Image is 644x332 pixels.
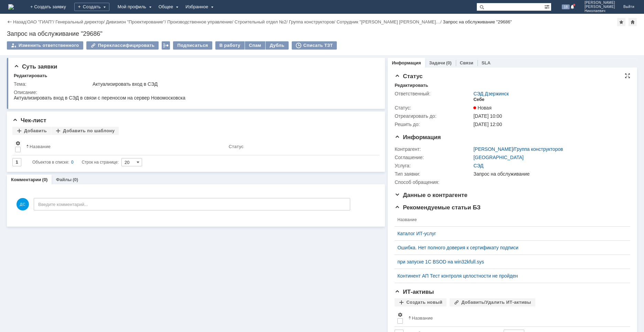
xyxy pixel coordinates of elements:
[235,19,287,24] a: Строительный отдел №2
[397,231,622,236] a: Каталог ИТ-услуг
[55,19,106,24] div: /
[167,19,232,24] a: Производственное управление
[443,19,512,24] div: Запрос на обслуживание "29686"
[544,3,551,10] span: Расширенный поиск
[395,204,481,211] span: Рекомендуемые статьи БЗ
[473,179,519,185] img: Витрина услуг.png
[93,81,375,87] div: Актуализировать вход в СЭД
[55,19,103,24] a: Генеральный директор
[14,81,91,87] div: Тема:
[42,177,48,182] div: (0)
[514,146,563,152] a: Группа конструкторов
[235,19,289,24] div: /
[395,171,472,177] div: Тип заявки:
[473,113,502,119] span: [DATE] 10:00
[14,90,376,95] div: Описание:
[336,19,443,24] div: /
[473,122,502,127] span: [DATE] 12:00
[32,158,119,166] i: Строк на странице:
[15,141,21,146] span: Настройки
[162,41,170,50] div: Работа с массовостью
[584,5,615,9] span: [PERSON_NAME]
[617,18,625,26] div: Добавить в избранное
[8,4,14,10] a: Перейти на домашнюю страницу
[395,289,434,295] span: ИТ-активы
[397,245,622,250] a: Ошибка. Нет полного доверия к сертификату подписи
[395,105,472,111] div: Статус:
[56,177,72,182] a: Файлы
[482,60,491,65] a: SLA
[226,138,374,155] th: Статус
[473,91,509,96] a: СЭД Дзержинск
[397,259,622,264] a: при запуске 1С BSOD на win32kfull.sys
[562,4,570,9] span: 18
[8,4,14,10] img: logo
[429,60,445,65] a: Задачи
[289,19,337,24] div: /
[395,113,472,119] div: Отреагировать до:
[397,273,622,279] a: Континент АП Тест контроля целостности не пройден
[74,3,109,11] div: Создать
[23,138,226,155] th: Название
[395,91,472,96] div: Ответственный:
[392,60,421,65] a: Информация
[167,19,235,24] div: /
[395,179,472,185] div: Способ обращения:
[395,146,472,152] div: Контрагент:
[395,163,472,168] div: Услуга:
[336,19,440,24] a: Сотрудник "[PERSON_NAME] [PERSON_NAME]…
[11,177,41,182] a: Комментарии
[473,105,492,111] span: Новая
[73,177,78,182] div: (0)
[629,18,637,26] div: Сделать домашней страницей
[26,19,27,24] div: |
[14,73,47,79] div: Редактировать
[7,30,637,37] div: Запрос на обслуживание "29686"
[30,144,51,149] div: Название
[71,158,74,166] div: 0
[446,60,452,65] div: (0)
[473,155,524,160] a: [GEOGRAPHIC_DATA]
[473,171,626,177] div: Запрос на обслуживание
[27,19,53,24] a: ОАО "ГИАП"
[460,60,473,65] a: Связи
[395,213,625,227] th: Название
[406,309,625,327] th: Название
[473,146,563,152] div: /
[397,312,403,318] span: Настройки
[395,134,441,141] span: Информация
[473,146,513,152] a: [PERSON_NAME]
[412,315,433,321] div: Название
[395,122,472,127] div: Решить до:
[395,155,472,160] div: Соглашение:
[584,9,615,13] span: Николаевич
[27,19,56,24] div: /
[289,19,334,24] a: Группа конструкторов
[395,83,428,88] div: Редактировать
[32,160,69,165] span: Объектов в списке:
[625,73,630,79] div: На всю страницу
[473,97,484,102] div: Себе
[229,144,244,149] div: Статус
[17,198,29,210] span: ДС
[473,163,483,168] a: СЭД
[106,19,165,24] a: Дивизион "Проектирование"
[106,19,167,24] div: /
[584,1,615,5] span: [PERSON_NAME]
[395,73,422,80] span: Статус
[395,192,468,198] span: Данные о контрагенте
[12,117,46,124] span: Чек-лист
[13,19,26,24] a: Назад
[14,63,57,70] span: Суть заявки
